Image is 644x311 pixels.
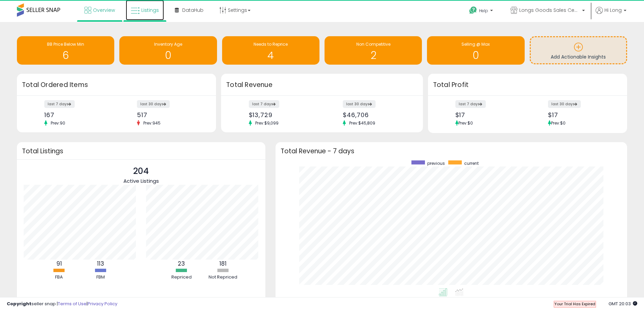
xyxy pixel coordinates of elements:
[88,301,117,307] a: Privacy Policy
[281,149,622,154] h3: Total Revenue - 7 days
[325,36,422,65] a: Non Competitive 2
[178,260,185,268] b: 23
[219,260,226,268] b: 181
[254,41,288,47] span: Needs to Reprice
[427,160,445,166] span: previous
[56,260,62,268] b: 91
[225,50,316,61] h1: 4
[203,274,243,281] div: Not Repriced
[137,100,170,108] label: last 30 days
[154,41,182,47] span: Inventory Age
[455,100,486,108] label: last 7 days
[123,177,159,184] span: Active Listings
[252,120,282,126] span: Prev: $9,099
[464,160,479,166] span: current
[604,7,622,14] span: Hi Long
[430,50,521,61] h1: 0
[519,7,580,14] span: Longs Goods Sales Center
[93,7,115,14] span: Overview
[22,80,211,90] h3: Total Ordered Items
[123,50,213,61] h1: 0
[458,120,473,126] span: Prev: $0
[226,80,418,90] h3: Total Revenue
[141,7,159,14] span: Listings
[47,120,69,126] span: Prev: 90
[551,53,606,60] span: Add Actionable Insights
[97,260,104,268] b: 113
[548,100,581,108] label: last 30 days
[222,36,319,65] a: Needs to Reprice 4
[17,36,114,65] a: BB Price Below Min 6
[433,80,622,90] h3: Total Profit
[548,111,615,118] div: $17
[356,41,390,47] span: Non Competitive
[20,50,111,61] h1: 6
[464,1,500,22] a: Help
[479,8,488,14] span: Help
[249,111,317,118] div: $13,729
[328,50,419,61] h1: 2
[461,41,490,47] span: Selling @ Max
[119,36,217,65] a: Inventory Age 0
[7,301,117,307] div: seller snap | |
[469,6,477,15] i: Get Help
[455,111,523,118] div: $17
[140,120,164,126] span: Prev: 945
[596,7,626,22] a: Hi Long
[44,100,75,108] label: last 7 days
[343,111,411,118] div: $46,706
[427,36,524,65] a: Selling @ Max 0
[343,100,376,108] label: last 30 days
[346,120,379,126] span: Prev: $45,809
[123,165,159,178] p: 204
[531,37,626,63] a: Add Actionable Insights
[58,301,87,307] a: Terms of Use
[47,41,84,47] span: BB Price Below Min
[609,301,637,307] span: 2025-10-14 20:03 GMT
[22,149,260,154] h3: Total Listings
[7,301,31,307] strong: Copyright
[551,120,566,126] span: Prev: $0
[249,100,279,108] label: last 7 days
[44,111,112,118] div: 167
[554,301,595,307] span: Your Trial Has Expired
[39,274,79,281] div: FBA
[80,274,121,281] div: FBM
[137,111,204,118] div: 517
[182,7,204,14] span: DataHub
[161,274,202,281] div: Repriced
